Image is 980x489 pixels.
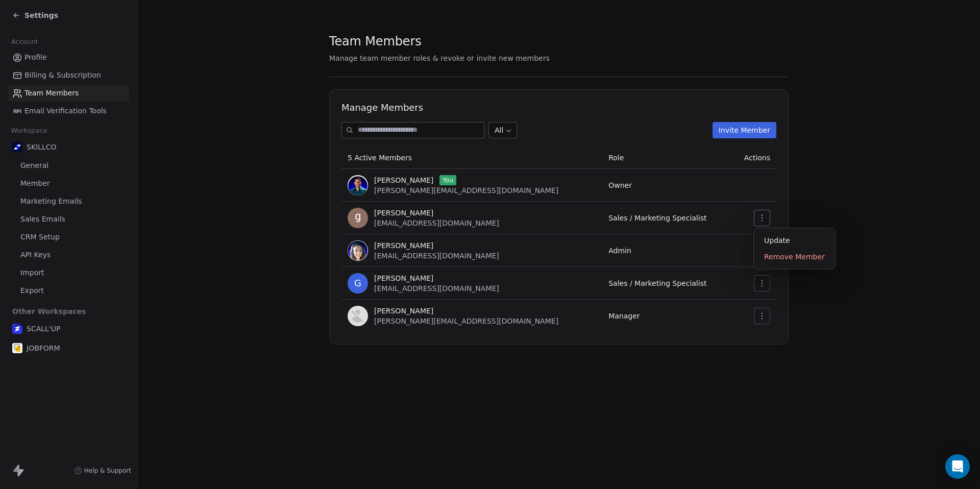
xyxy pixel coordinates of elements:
span: Role [608,154,624,162]
span: Member [20,178,50,189]
span: Profile [24,52,47,63]
span: Account [7,34,42,50]
span: [EMAIL_ADDRESS][DOMAIN_NAME] [374,284,499,292]
img: Qg6BXWiuQyfYZGqtxlhGQFv2iMRXfjKhZXQ8kVp61tc [348,306,368,326]
span: Team Members [24,88,79,99]
span: CRM Setup [20,232,60,242]
span: Billing & Subscription [24,70,101,81]
span: Manager [608,312,640,320]
span: Manage team member roles & revoke or invite new members [329,54,550,62]
span: Actions [744,154,770,162]
a: API Keys [8,247,129,263]
span: Team Members [329,34,422,49]
span: Export [20,285,44,296]
span: Help & Support [84,467,131,475]
img: bjGMyNk0r_SXj1VtPi5UjkPzBDnUyBl7ccDAIKlSkII [348,175,368,195]
a: Sales Emails [8,211,129,228]
span: [PERSON_NAME] [374,240,433,251]
span: Sales Emails [20,214,65,225]
span: [PERSON_NAME] [374,208,433,218]
h1: Manage Members [341,102,776,114]
a: Export [8,282,129,299]
span: API Keys [20,250,51,260]
div: Open Intercom Messenger [945,454,970,479]
span: You [439,175,456,185]
span: 5 Active Members [348,154,412,162]
span: [PERSON_NAME] [374,175,433,185]
span: General [20,160,48,171]
img: logo%20scall%20up%202%20(3).png [12,324,22,334]
img: o_zSFjm9zoH5LlVjUkDz9b23kPZGgfMzdOLcCFAt6PQ [348,208,368,228]
span: SCALL'UP [27,324,60,334]
span: [PERSON_NAME] [374,273,433,283]
span: [PERSON_NAME][EMAIL_ADDRESS][DOMAIN_NAME] [374,186,558,194]
span: [PERSON_NAME] [374,306,433,316]
span: [EMAIL_ADDRESS][DOMAIN_NAME] [374,252,499,260]
span: Owner [608,181,632,189]
span: Admin [608,247,631,255]
div: Remove Member [758,249,831,265]
a: Team Members [8,85,129,102]
span: Workspace [7,123,52,138]
span: G [348,273,368,294]
img: TSEXIDvW4yDxeLE49a9iQ98ahgJOz_6uVeF2atkOUxo [348,240,368,261]
span: Sales / Marketing Specialist [608,214,706,222]
span: Marketing Emails [20,196,82,207]
span: Import [20,267,44,278]
button: Invite Member [713,122,776,138]
span: JOBFORM [27,343,60,353]
img: Skillco%20logo%20icon%20(2).png [12,142,22,152]
span: Settings [24,10,58,20]
a: General [8,157,129,174]
span: [PERSON_NAME][EMAIL_ADDRESS][DOMAIN_NAME] [374,317,558,325]
a: Settings [12,10,58,20]
span: SKILLCO [27,142,57,152]
span: Email Verification Tools [24,106,107,116]
a: Email Verification Tools [8,103,129,119]
a: CRM Setup [8,229,129,246]
span: Sales / Marketing Specialist [608,279,706,287]
a: Billing & Subscription [8,67,129,84]
a: Help & Support [74,467,131,475]
a: Import [8,264,129,281]
div: Update [758,232,831,249]
span: Other Workspaces [8,303,90,320]
span: [EMAIL_ADDRESS][DOMAIN_NAME] [374,219,499,227]
img: Logo%20Jobform%20blanc%20(1).png%2000-16-40-377.png [12,343,22,353]
a: Profile [8,49,129,66]
a: Member [8,175,129,192]
a: Marketing Emails [8,193,129,210]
